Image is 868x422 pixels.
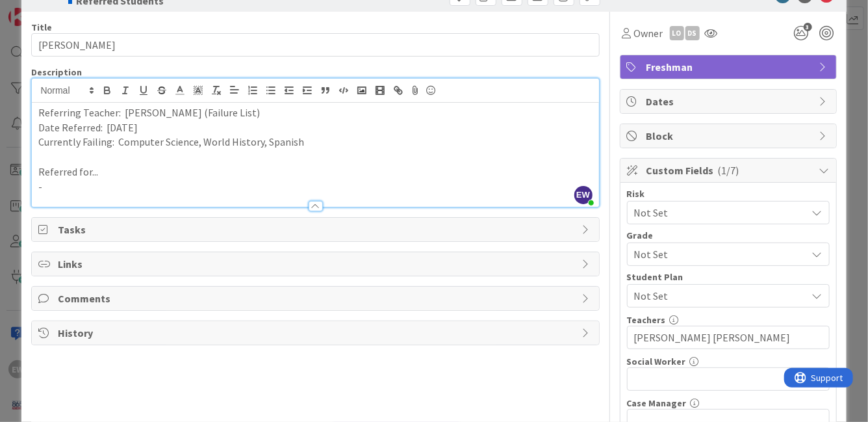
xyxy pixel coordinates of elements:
[58,325,575,341] span: History
[38,105,592,120] p: Referring Teacher: [PERSON_NAME] (Failure List)
[646,59,813,75] span: Freshman
[685,26,700,40] div: DS
[627,272,830,282] div: Student Plan
[627,356,686,367] label: Social Worker
[646,94,813,109] span: Dates
[31,21,52,33] label: Title
[646,128,813,144] span: Block
[627,314,666,326] label: Teachers
[804,23,812,31] span: 3
[627,397,687,409] label: Case Manager
[718,164,739,177] span: ( 1/7 )
[627,189,830,198] div: Risk
[646,163,813,178] span: Custom Fields
[27,2,59,18] span: Support
[58,291,575,306] span: Comments
[38,165,592,179] p: Referred for...
[634,245,800,263] span: Not Set
[58,256,575,272] span: Links
[31,33,599,57] input: type card name here...
[634,204,800,222] span: Not Set
[38,135,592,150] p: Currently Failing: Computer Science, World History, Spanish
[627,231,830,240] div: Grade
[38,179,592,194] p: -
[634,25,663,41] span: Owner
[38,120,592,135] p: Date Referred: [DATE]
[670,26,684,40] div: LO
[58,222,575,237] span: Tasks
[31,66,82,78] span: Description
[634,288,807,304] span: Not Set
[574,186,593,204] span: EW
